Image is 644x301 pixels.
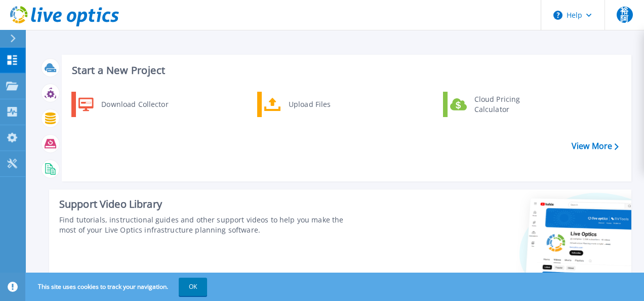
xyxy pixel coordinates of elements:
[179,278,207,296] button: OK
[617,7,633,23] span: 裕阿
[28,278,207,296] span: This site uses cookies to track your navigation.
[572,141,619,151] a: View More
[469,94,544,115] div: Cloud Pricing Calculator
[284,94,358,115] div: Upload Files
[72,65,618,76] h3: Start a New Project
[443,92,547,117] a: Cloud Pricing Calculator
[59,215,362,235] div: Find tutorials, instructional guides and other support videos to help you make the most of your L...
[257,92,361,117] a: Upload Files
[96,94,173,115] div: Download Collector
[59,198,362,211] div: Support Video Library
[71,92,175,117] a: Download Collector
